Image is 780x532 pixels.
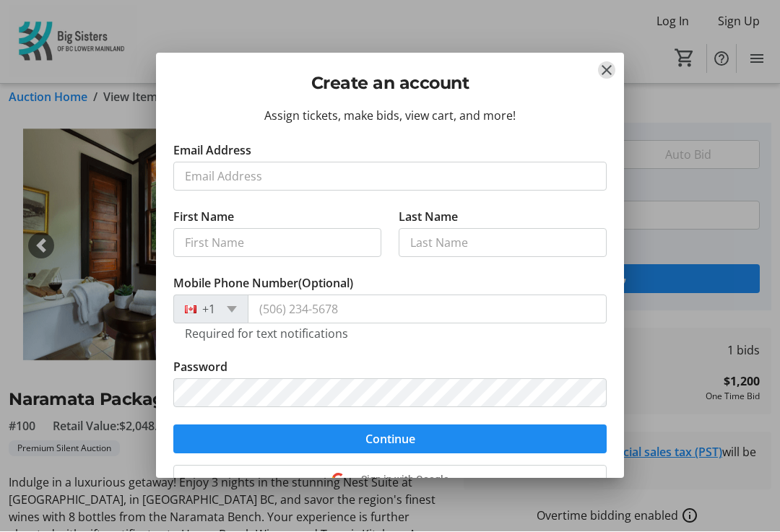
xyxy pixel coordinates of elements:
label: Mobile Phone Number (Optional) [173,275,353,292]
div: Assign tickets, make bids, view cart, and more! [173,108,607,125]
input: Email Address [173,162,607,191]
label: Last Name [399,209,458,226]
input: Last Name [399,229,607,258]
label: First Name [173,209,234,226]
h2: Create an account [173,71,607,96]
label: Email Address [173,142,251,160]
span: Sign in with Google [361,474,449,486]
button: Sign in with Google [173,466,607,494]
tr-hint: Required for text notifications [185,327,348,341]
label: Password [173,359,227,376]
input: (506) 234-5678 [248,295,607,324]
button: Continue [173,425,607,454]
button: Close [598,62,615,79]
span: Continue [365,431,415,448]
input: First Name [173,229,381,258]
